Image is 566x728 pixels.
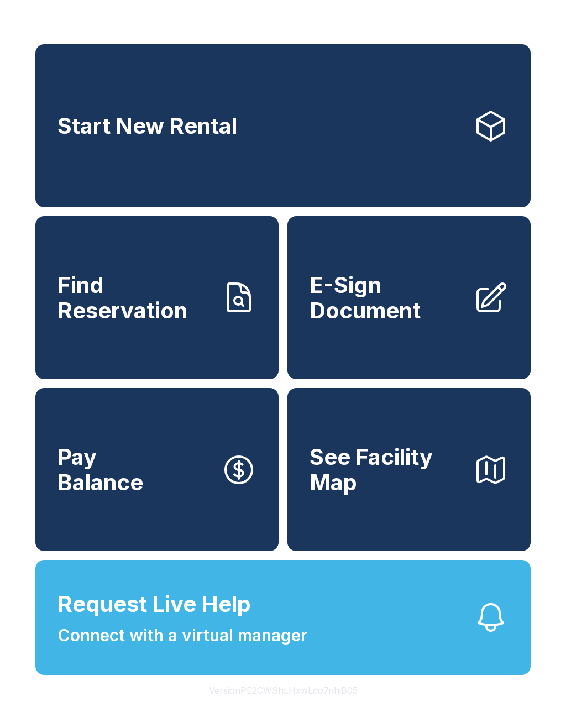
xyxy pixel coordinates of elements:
[287,216,531,379] a: E-Sign Document
[310,444,464,495] span: See Facility Map
[35,560,531,675] button: Request Live HelpConnect with a virtual manager
[35,388,279,551] a: PayBalance
[57,623,307,648] span: Connect with a virtual manager
[200,675,366,706] button: VersionPE2CWShLHxwLdo7nhiB05
[310,273,464,323] span: E-Sign Document
[57,444,143,495] span: Pay Balance
[57,273,212,323] span: Find Reservation
[57,588,251,621] span: Request Live Help
[35,44,531,207] a: Start New Rental
[287,388,531,551] button: See Facility Map
[57,113,237,139] span: Start New Rental
[35,216,279,379] a: Find Reservation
